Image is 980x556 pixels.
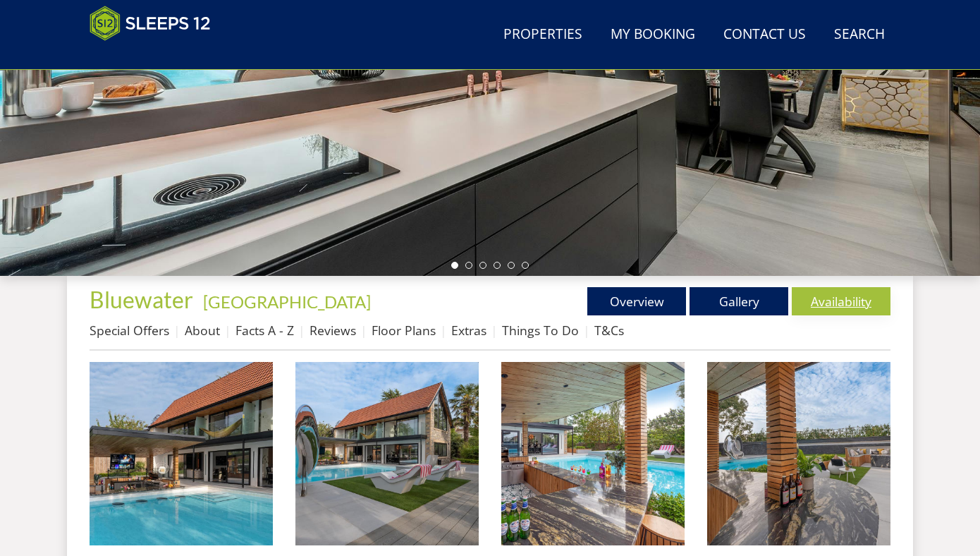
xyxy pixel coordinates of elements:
img: Bluewater: For luxury large group holidays in Somerset [295,362,479,545]
iframe: Customer reviews powered by Trustpilot [82,49,231,61]
a: Extras [451,322,486,339]
a: [GEOGRAPHIC_DATA] [203,291,371,312]
span: - [197,291,371,312]
a: Availability [792,287,890,315]
a: Facts A - Z [235,322,294,339]
span: Bluewater [90,286,193,313]
a: Floor Plans [372,322,436,339]
a: Properties [498,19,588,51]
a: My Booking [605,19,701,51]
a: Gallery [690,287,788,315]
a: Search [828,19,890,51]
img: Bluewater - The holiday vibe is riding high at this luxury large group holiday house [707,362,890,545]
a: About [185,322,220,339]
a: Special Offers [90,322,169,339]
a: T&Cs [594,322,624,339]
img: Bluewater: Luxury holiday house near Bath and Bristol [90,362,273,545]
img: Sleeps 12 [90,6,211,41]
a: Reviews [310,322,356,339]
a: Things To Do [502,322,579,339]
a: Bluewater [90,286,197,313]
a: Contact Us [718,19,811,51]
a: Overview [587,287,686,315]
img: Bluewater - There's a poolside kitchen for cocktails and barbecues [501,362,685,545]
